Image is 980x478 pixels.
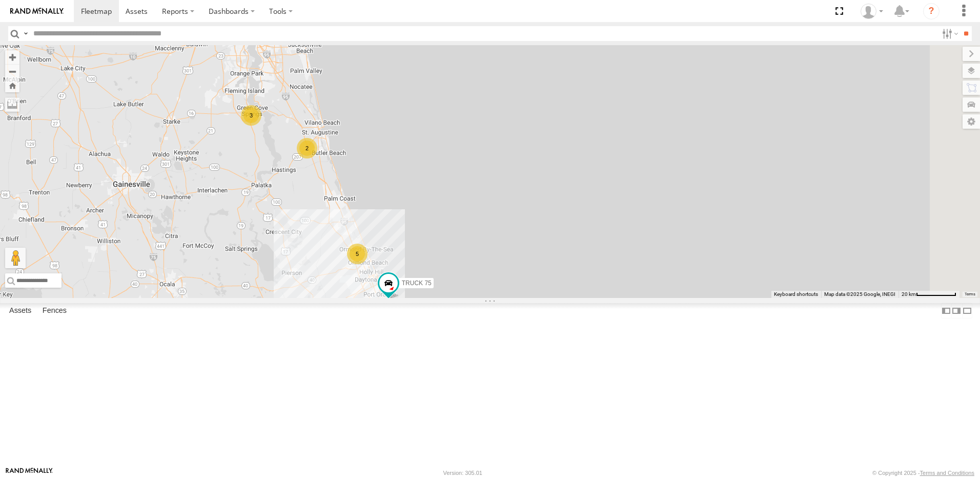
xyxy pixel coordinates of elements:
label: Dock Summary Table to the Right [951,303,962,318]
label: Search Query [22,26,30,41]
label: Measure [5,97,19,112]
i: ? [923,3,940,19]
button: Zoom out [5,64,19,78]
span: TRUCK 75 [402,279,432,286]
div: 5 [347,244,367,264]
button: Map Scale: 20 km per 75 pixels [899,291,959,298]
a: Terms [965,292,975,296]
label: Hide Summary Table [962,303,972,318]
label: Search Filter Options [938,26,960,41]
div: Thomas Crowe [857,4,887,19]
label: Map Settings [963,114,980,129]
div: © Copyright 2025 - [872,470,974,476]
div: 2 [297,138,317,158]
button: Zoom in [5,50,19,64]
div: 3 [241,105,261,126]
button: Zoom Home [5,78,19,92]
img: rand-logo.svg [10,8,64,15]
label: Assets [4,304,36,318]
span: Map data ©2025 Google, INEGI [824,291,895,297]
button: Keyboard shortcuts [774,291,818,298]
button: Drag Pegman onto the map to open Street View [5,248,26,268]
span: 20 km [902,291,916,297]
label: Dock Summary Table to the Left [941,303,951,318]
a: Terms and Conditions [920,470,974,476]
div: Version: 305.01 [443,470,482,476]
label: Fences [37,304,72,318]
a: Visit our Website [6,468,53,478]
